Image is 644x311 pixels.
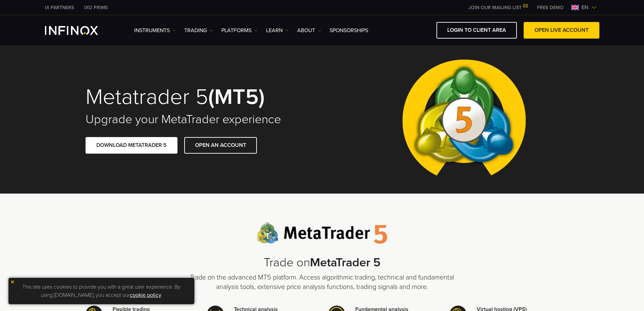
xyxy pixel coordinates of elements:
p: This site uses cookies to provide you with a great user experience. By using [DOMAIN_NAME], you a... [12,281,191,301]
a: OPEN AN ACCOUNT [184,137,257,154]
a: cookie policy [130,292,161,298]
h2: Trade on [187,256,457,270]
img: Meta Trader 5 [397,45,531,194]
a: SPONSORSHIPS [330,26,368,35]
a: OPEN LIVE ACCOUNT [524,22,599,39]
a: ABOUT [297,26,321,35]
h2: Upgrade your MetaTrader experience [86,112,313,127]
h1: Metatrader 5 [86,86,313,109]
p: Trade on the advanced MT5 platform. Access algorithmic trading, technical and fundamental analysi... [187,273,457,292]
a: INFINOX [40,4,79,11]
a: TRADING [184,26,213,35]
a: Instruments [134,26,176,35]
a: JOIN OUR MAILING LIST [463,5,532,10]
a: LOGIN TO CLIENT AREA [436,22,517,39]
a: INFINOX MENU [532,4,569,11]
strong: (MT5) [208,84,265,110]
a: INFINOX Logo [45,26,114,35]
img: Meta Trader 5 logo [257,222,387,244]
span: en [579,3,591,12]
strong: MetaTrader 5 [310,255,381,270]
a: DOWNLOAD METATRADER 5 [86,137,177,154]
img: yellow close icon [10,280,15,284]
a: INFINOX [79,4,113,11]
a: PLATFORMS [221,26,258,35]
a: Learn [266,26,289,35]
